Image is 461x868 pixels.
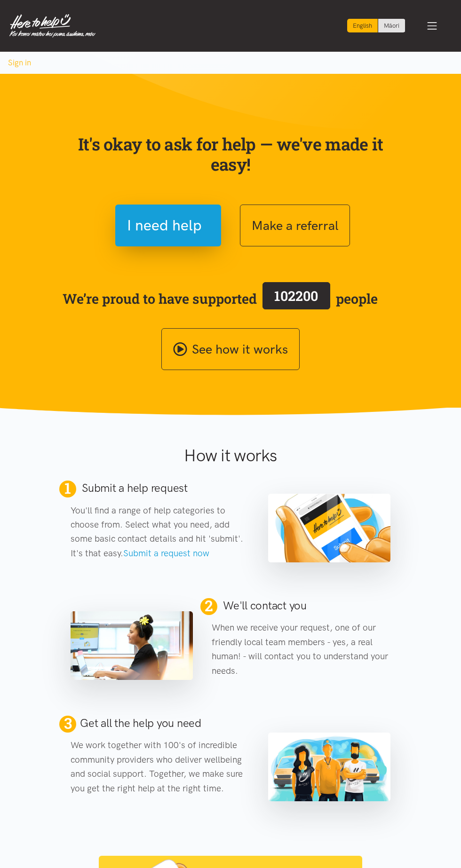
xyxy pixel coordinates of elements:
[64,714,72,732] span: 3
[63,280,378,317] span: We’re proud to have supported people
[378,19,405,32] a: Switch to Te Reo Māori
[127,213,202,237] span: I need help
[99,445,362,466] h1: How it works
[9,14,95,38] img: Home
[71,504,249,561] p: You'll find a range of help categories to choose from. Select what you need, add some basic conta...
[71,134,390,174] p: It's okay to ask for help — we've made it easy!
[274,287,318,305] span: 102200
[212,621,390,678] p: When we receive your request, one of our friendly local team members - yes, a real human! - will ...
[71,738,249,796] p: We work together with 100's of incredible community providers who deliver wellbeing and social su...
[223,598,307,613] h2: We'll contact you
[201,593,216,618] span: 2
[240,205,350,246] button: Make a referral
[64,479,71,497] span: 1
[347,19,378,32] div: Current language
[347,19,405,32] div: Language toggle
[161,328,300,370] a: See how it works
[82,481,188,496] h2: Submit a help request
[257,280,336,317] a: 102200
[413,9,452,42] button: Toggle navigation
[115,205,221,246] button: I need help
[80,716,201,731] h2: Get all the help you need
[123,548,209,559] a: Submit a request now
